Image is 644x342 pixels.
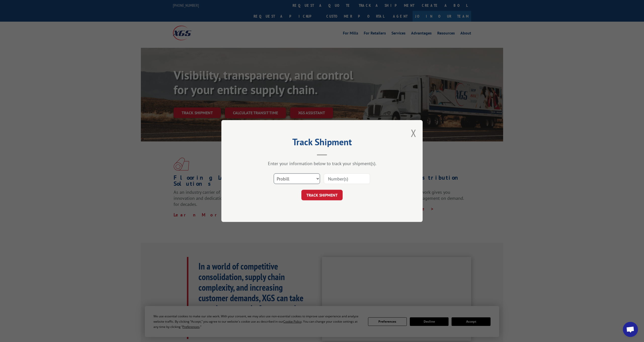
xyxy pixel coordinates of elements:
input: Number(s) [324,173,370,184]
button: TRACK SHIPMENT [301,190,343,200]
div: Open chat [623,322,638,337]
h2: Track Shipment [247,138,397,148]
button: Close modal [411,126,416,140]
div: Enter your information below to track your shipment(s). [247,161,397,166]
